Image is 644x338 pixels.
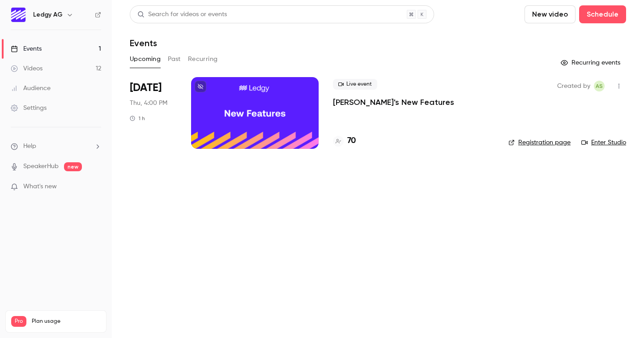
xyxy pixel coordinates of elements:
[33,10,63,19] h6: Ledgy AG
[130,99,167,108] span: Thu, 4:00 PM
[23,142,36,151] span: Help
[137,10,227,19] div: Search for videos or events
[64,162,82,171] span: new
[525,5,576,23] button: New video
[508,138,571,147] a: Registration page
[557,81,590,91] span: Created by
[130,115,145,122] div: 1 h
[333,79,377,90] span: Live event
[11,8,26,22] img: Ledgy AG
[23,162,59,171] a: SpeakerHub
[596,81,603,91] span: AS
[557,56,626,70] button: Recurring events
[90,183,101,191] iframe: Noticeable Trigger
[579,5,626,23] button: Schedule
[130,38,157,48] h1: Events
[130,77,177,149] div: Oct 16 Thu, 4:00 PM (Europe/Zurich)
[11,142,101,151] li: help-dropdown-opener
[594,81,605,91] span: Ana Silva
[11,84,51,93] div: Audience
[581,138,626,147] a: Enter Studio
[168,52,181,66] button: Past
[333,135,356,147] a: 70
[11,316,26,327] span: Pro
[333,97,454,108] a: [PERSON_NAME]'s New Features
[23,182,57,191] span: What's new
[347,135,356,147] h4: 70
[11,64,43,73] div: Videos
[11,44,42,53] div: Events
[130,81,162,95] span: [DATE]
[188,52,218,66] button: Recurring
[11,104,47,113] div: Settings
[130,52,161,66] button: Upcoming
[32,318,101,325] span: Plan usage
